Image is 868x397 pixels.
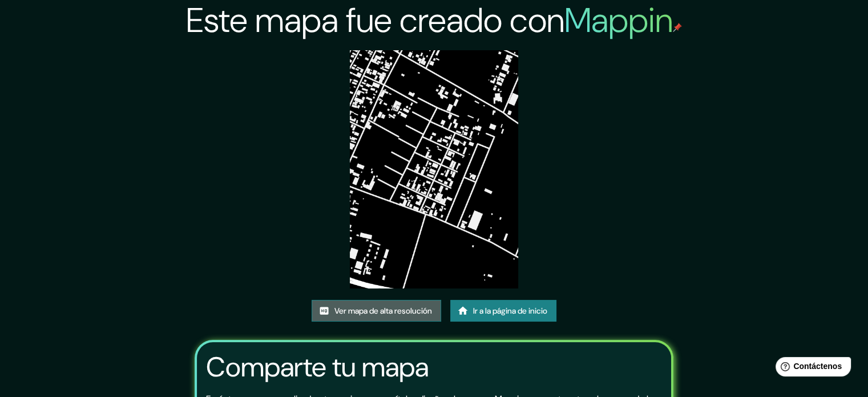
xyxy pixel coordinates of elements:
img: created-map [350,50,518,288]
font: Ver mapa de alta resolución [334,306,432,316]
a: Ver mapa de alta resolución [312,300,441,322]
a: Ir a la página de inicio [450,300,556,322]
font: Comparte tu mapa [206,349,429,385]
font: Ir a la página de inicio [473,306,547,316]
img: pin de mapeo [673,23,682,32]
iframe: Lanzador de widgets de ayuda [766,352,855,384]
